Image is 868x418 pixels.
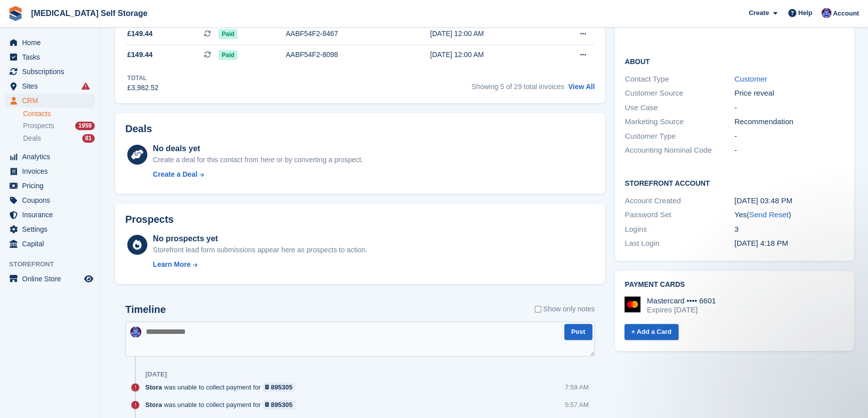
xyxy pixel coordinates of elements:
[625,238,735,249] div: Last Login
[130,326,141,337] img: Helen Walker
[734,239,788,247] time: 2023-06-16 15:18:37 UTC
[153,169,197,180] div: Create a Deal
[5,193,95,207] a: menu
[27,5,151,22] a: [MEDICAL_DATA] Self Storage
[624,324,679,340] a: + Add a Card
[624,296,640,312] img: Mastercard Logo
[8,6,23,21] img: stora-icon-8386f47178a22dfd0bd8f6a31ec36ba5ce8667c1dd55bd0f319d3a0aa187defe.svg
[23,121,95,131] a: Prospects 1959
[625,281,844,289] h2: Payment cards
[833,9,859,19] span: Account
[23,109,95,119] a: Contacts
[127,29,153,39] span: £149.44
[145,382,300,392] div: was unable to collect payment for
[625,209,735,221] div: Password Set
[127,50,153,60] span: £149.44
[153,259,367,270] a: Learn More
[472,83,564,91] span: Showing 5 of 29 total invoices
[5,237,95,251] a: menu
[145,382,162,392] span: Stora
[23,133,95,144] a: Deals 81
[5,272,95,286] a: menu
[153,245,367,255] div: Storefront lead form submissions appear here as prospects to action.
[5,208,95,222] a: menu
[625,116,735,128] div: Marketing Source
[22,65,82,79] span: Subscriptions
[625,195,735,207] div: Account Created
[749,210,788,219] a: Send Reset
[125,304,166,315] h2: Timeline
[9,259,100,269] span: Storefront
[647,296,716,305] div: Mastercard •••• 6601
[625,56,844,66] h2: About
[153,155,363,165] div: Create a deal for this contact from here or by converting a prospect.
[5,222,95,236] a: menu
[625,88,735,99] div: Customer Source
[564,324,592,340] button: Post
[22,193,82,207] span: Coupons
[747,210,791,219] span: ( )
[145,370,167,378] div: [DATE]
[271,382,292,392] div: 895305
[219,50,237,60] span: Paid
[83,273,95,285] a: Preview store
[565,400,589,409] div: 5:57 AM
[734,209,844,221] div: Yes
[625,224,735,235] div: Logins
[734,145,844,156] div: -
[75,122,95,130] div: 1959
[153,143,363,155] div: No deals yet
[625,145,735,156] div: Accounting Nominal Code
[263,400,295,409] a: 895305
[5,65,95,79] a: menu
[22,208,82,222] span: Insurance
[22,222,82,236] span: Settings
[145,400,300,409] div: was unable to collect payment for
[82,82,90,90] i: Smart entry sync failures have occurred
[82,134,95,143] div: 81
[271,400,292,409] div: 895305
[430,29,548,39] div: [DATE] 12:00 AM
[535,304,541,314] input: Show only notes
[22,94,82,108] span: CRM
[734,131,844,142] div: -
[286,29,402,39] div: AABF54F2-8467
[798,8,812,18] span: Help
[263,382,295,392] a: 895305
[127,74,158,83] div: Total
[5,179,95,193] a: menu
[23,121,54,131] span: Prospects
[22,50,82,64] span: Tasks
[647,305,716,314] div: Expires [DATE]
[565,382,589,392] div: 7:59 AM
[22,150,82,164] span: Analytics
[625,102,735,114] div: Use Case
[125,123,152,135] h2: Deals
[734,116,844,128] div: Recommendation
[22,179,82,193] span: Pricing
[153,169,363,180] a: Create a Deal
[749,8,769,18] span: Create
[22,272,82,286] span: Online Store
[145,400,162,409] span: Stora
[23,134,41,143] span: Deals
[5,150,95,164] a: menu
[125,214,174,225] h2: Prospects
[821,8,831,18] img: Helen Walker
[22,237,82,251] span: Capital
[5,79,95,93] a: menu
[22,164,82,178] span: Invoices
[286,50,402,60] div: AABF54F2-8098
[734,195,844,207] div: [DATE] 03:48 PM
[153,233,367,245] div: No prospects yet
[625,74,735,85] div: Contact Type
[625,131,735,142] div: Customer Type
[127,83,158,93] div: £3,982.52
[734,102,844,114] div: -
[734,75,767,83] a: Customer
[153,259,190,270] div: Learn More
[734,224,844,235] div: 3
[734,88,844,99] div: Price reveal
[568,83,595,91] a: View All
[5,36,95,50] a: menu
